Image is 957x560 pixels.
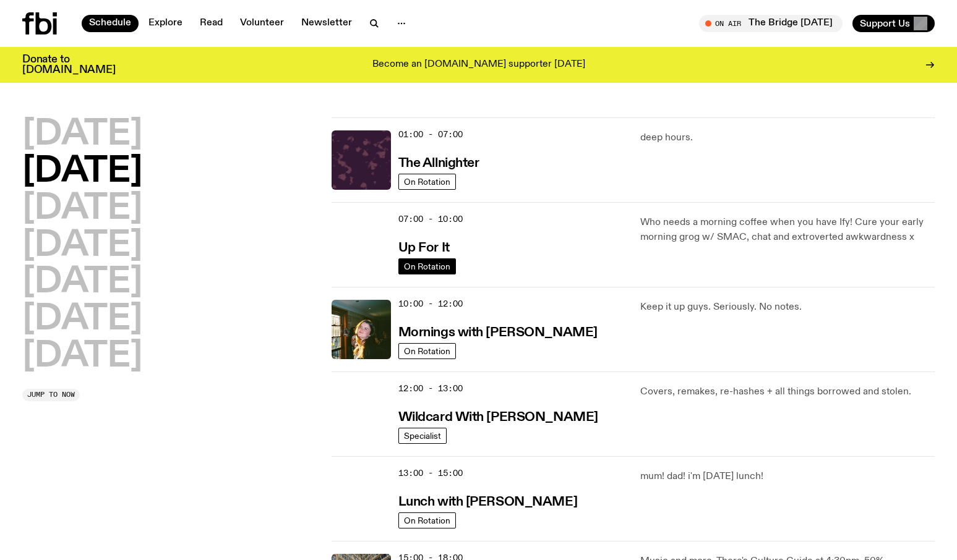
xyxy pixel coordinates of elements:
[404,515,450,525] span: On Rotation
[372,59,585,70] p: Become an [DOMAIN_NAME] supporter [DATE]
[699,15,843,32] button: On AirThe Bridge [DATE]
[332,300,391,359] img: Freya smiles coyly as she poses for the image.
[398,343,456,359] a: On Rotation
[398,467,463,479] span: 13:00 - 15:00
[640,215,935,245] p: Who needs a morning coffee when you have Ify! Cure your early morning grog w/ SMAC, chat and extr...
[192,15,230,32] a: Read
[27,391,75,398] span: Jump to now
[398,155,479,170] a: The Allnighter
[404,431,441,440] span: Specialist
[398,298,463,310] span: 10:00 - 12:00
[398,496,577,509] h3: Lunch with [PERSON_NAME]
[852,15,935,32] button: Support Us
[398,174,456,190] a: On Rotation
[404,346,450,355] span: On Rotation
[233,15,291,32] a: Volunteer
[82,15,139,32] a: Schedule
[398,493,577,509] a: Lunch with [PERSON_NAME]
[398,411,598,424] h3: Wildcard With [PERSON_NAME]
[398,239,450,255] a: Up For It
[22,54,116,75] h3: Donate to [DOMAIN_NAME]
[22,302,142,337] button: [DATE]
[398,324,598,339] a: Mornings with [PERSON_NAME]
[398,129,463,140] span: 01:00 - 07:00
[22,117,142,152] button: [DATE]
[332,215,391,274] img: Ify - a Brown Skin girl with black braided twists, looking up to the side with her tongue stickin...
[860,18,910,29] span: Support Us
[22,192,142,226] button: [DATE]
[404,261,450,271] span: On Rotation
[398,258,456,274] a: On Rotation
[640,469,935,484] p: mum! dad! i'm [DATE] lunch!
[640,130,935,145] p: deep hours.
[404,177,450,186] span: On Rotation
[22,265,142,300] button: [DATE]
[141,15,190,32] a: Explore
[22,389,80,401] button: Jump to now
[22,229,142,263] button: [DATE]
[398,157,479,170] h3: The Allnighter
[398,409,598,424] a: Wildcard With [PERSON_NAME]
[332,469,391,528] img: SLC lunch cover
[398,512,456,528] a: On Rotation
[398,326,598,339] h3: Mornings with [PERSON_NAME]
[398,213,463,225] span: 07:00 - 10:00
[332,384,391,444] img: Stuart is smiling charmingly, wearing a black t-shirt against a stark white background.
[398,242,450,255] h3: Up For It
[398,383,463,394] span: 12:00 - 13:00
[640,384,935,399] p: Covers, remakes, re-hashes + all things borrowed and stolen.
[294,15,359,32] a: Newsletter
[22,339,142,374] button: [DATE]
[398,428,447,444] a: Specialist
[22,155,142,189] button: [DATE]
[640,300,935,315] p: Keep it up guys. Seriously. No notes.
